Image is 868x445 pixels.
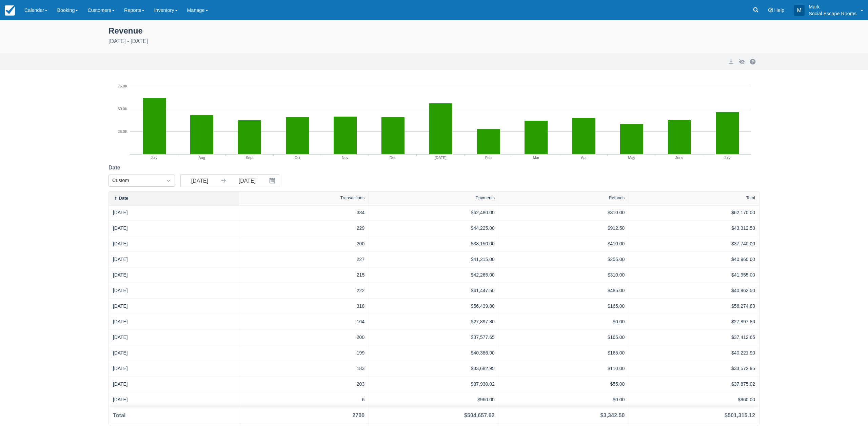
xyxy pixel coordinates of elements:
div: Total [746,196,755,200]
div: $56,439.80 [373,303,495,310]
div: 227 [243,256,365,263]
span: Help [774,7,785,13]
div: $501,315.12 [725,411,755,420]
a: [DATE] [113,240,128,247]
div: $960.00 [633,396,755,403]
div: $27,897.80 [373,318,495,325]
div: $504,657.62 [464,411,495,420]
div: $55.00 [503,381,625,388]
a: [DATE] [113,209,128,216]
div: Transactions [340,196,365,200]
a: [DATE] [113,256,128,263]
i: Help [768,8,773,13]
tspan: July [151,156,158,160]
tspan: July [724,156,731,160]
input: Start Date [181,175,219,187]
a: [DATE] [113,396,128,403]
div: $165.00 [503,303,625,310]
p: Social Escape Rooms [809,10,856,17]
button: export [727,58,735,66]
div: 222 [243,287,365,294]
button: Interact with the calendar and add the check-in date for your trip. [266,175,280,187]
a: [DATE] [113,271,128,279]
a: [DATE] [113,287,128,294]
div: $37,930.02 [373,381,495,388]
div: $41,447.50 [373,287,495,294]
p: Mark [809,3,856,10]
div: $37,412.65 [633,334,755,341]
div: $960.00 [373,396,495,403]
div: $43,312.50 [633,225,755,232]
div: $40,386.90 [373,349,495,357]
tspan: Oct [295,156,300,160]
div: $41,215.00 [373,256,495,263]
div: $38,150.00 [373,240,495,247]
div: $310.00 [503,271,625,279]
a: [DATE] [113,318,128,325]
div: $0.00 [503,318,625,325]
div: $37,577.65 [373,334,495,341]
a: [DATE] [113,349,128,357]
div: $44,225.00 [373,225,495,232]
tspan: 50.0K [118,107,128,111]
div: M [794,5,805,16]
a: [DATE] [113,365,128,372]
div: 334 [243,209,365,216]
tspan: Feb [485,156,492,160]
div: $40,962.50 [633,287,755,294]
div: $165.00 [503,334,625,341]
div: $27,897.80 [633,318,755,325]
tspan: Nov [342,156,349,160]
div: 203 [243,381,365,388]
div: $33,682.95 [373,365,495,372]
div: Payments [476,196,495,200]
a: [DATE] [113,334,128,341]
tspan: Apr [581,156,587,160]
tspan: Dec [390,156,396,160]
div: $62,480.00 [373,209,495,216]
tspan: [DATE] [435,156,447,160]
div: $62,170.00 [633,209,755,216]
img: checkfront-main-nav-mini-logo.png [5,5,15,16]
tspan: May [628,156,635,160]
div: 2700 [352,411,364,420]
div: $3,342.50 [600,411,625,420]
div: 200 [243,240,365,247]
div: $41,955.00 [633,271,755,279]
div: 199 [243,349,365,357]
div: 200 [243,334,365,341]
div: Refunds [609,196,625,200]
div: 229 [243,225,365,232]
a: [DATE] [113,303,128,310]
input: End Date [228,175,266,187]
tspan: June [675,156,684,160]
div: 183 [243,365,365,372]
tspan: 75.0K [118,84,128,88]
div: Date [119,196,128,201]
tspan: Sept [246,156,254,160]
div: $37,875.02 [633,381,755,388]
tspan: Aug [199,156,205,160]
tspan: 25.0K [118,129,128,134]
div: $410.00 [503,240,625,247]
div: Total [113,411,125,420]
div: Revenue [108,24,759,36]
div: $40,960.00 [633,256,755,263]
div: Custom [112,177,159,184]
tspan: Mar [533,156,539,160]
span: Dropdown icon [165,177,172,184]
div: $40,221.90 [633,349,755,357]
div: $110.00 [503,365,625,372]
div: $255.00 [503,256,625,263]
div: $485.00 [503,287,625,294]
div: $0.00 [503,396,625,403]
div: $310.00 [503,209,625,216]
a: [DATE] [113,225,128,232]
div: $33,572.95 [633,365,755,372]
div: 164 [243,318,365,325]
div: 318 [243,303,365,310]
div: $37,740.00 [633,240,755,247]
div: 215 [243,271,365,279]
div: $912.50 [503,225,625,232]
div: $165.00 [503,349,625,357]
